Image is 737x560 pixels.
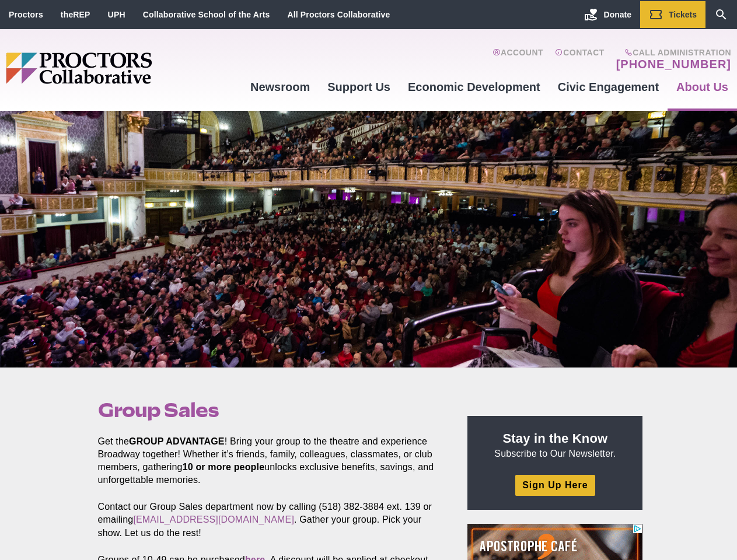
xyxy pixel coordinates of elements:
[9,10,43,19] a: Proctors
[640,1,705,28] a: Tickets
[613,48,731,57] span: Call Administration
[319,71,399,103] a: Support Us
[183,462,265,472] strong: 10 or more people
[287,10,390,19] a: All Proctors Collaborative
[481,430,628,460] p: Subscribe to Our Newsletter.
[399,71,549,103] a: Economic Development
[549,71,668,103] a: Civic Engagement
[493,48,543,71] a: Account
[575,1,640,28] a: Donate
[98,435,441,487] p: Get the ! Bring your group to the theatre and experience Broadway together! Whether it’s friends,...
[242,71,319,103] a: Newsroom
[604,10,631,19] span: Donate
[555,48,605,71] a: Contact
[6,52,242,84] img: Proctors logo
[668,71,737,103] a: About Us
[98,399,441,421] h1: Group Sales
[669,10,697,19] span: Tickets
[616,57,731,71] a: [PHONE_NUMBER]
[98,501,441,539] p: Contact our Group Sales department now by calling (518) 382-3884 ext. 139 or emailing . Gather yo...
[133,514,294,524] a: [EMAIL_ADDRESS][DOMAIN_NAME]
[143,10,270,19] a: Collaborative School of the Arts
[705,1,737,28] a: Search
[108,10,125,19] a: UPH
[129,436,225,446] strong: GROUP ADVANTAGE
[503,431,608,446] strong: Stay in the Know
[515,475,595,495] a: Sign Up Here
[61,10,90,19] a: theREP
